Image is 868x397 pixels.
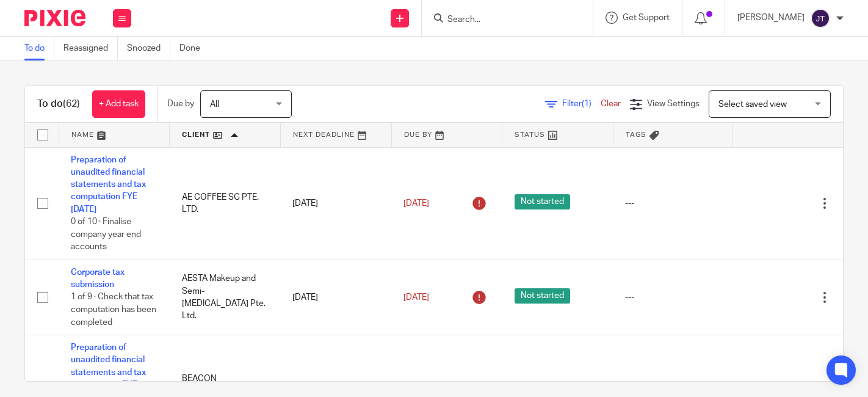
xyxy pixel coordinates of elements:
span: [DATE] [403,199,429,208]
span: [DATE] [403,293,429,302]
p: Due by [167,98,194,110]
div: --- [625,291,720,304]
span: Filter [562,100,601,108]
h1: To do [37,98,80,111]
td: AE COFFEE SG PTE. LTD. [170,147,281,260]
a: Reassigned [63,37,118,60]
a: Clear [601,100,621,108]
td: AESTA Makeup and Semi-[MEDICAL_DATA] Pte. Ltd. [170,260,281,335]
span: (1) [582,100,591,108]
span: (62) [63,99,80,109]
td: [DATE] [280,260,391,335]
a: Done [179,37,209,60]
a: Preparation of unaudited financial statements and tax computation FYE [DATE] [71,156,146,214]
div: --- [625,197,720,209]
span: Not started [515,194,570,209]
a: Corporate tax submission [71,268,125,289]
img: svg%3E [811,9,830,28]
input: Search [446,15,556,26]
td: [DATE] [280,147,391,260]
span: Not started [515,288,570,304]
a: Snoozed [127,37,170,60]
span: 0 of 10 · Finalise company year end accounts [71,217,141,251]
span: Select saved view [718,100,787,109]
span: View Settings [647,100,700,108]
img: Pixie [24,10,85,26]
span: Get Support [623,13,670,22]
span: Tags [626,131,646,138]
span: All [210,100,219,109]
a: To do [24,37,54,60]
span: 1 of 9 · Check that tax computation has been completed [71,293,156,327]
p: [PERSON_NAME] [737,12,805,24]
a: + Add task [92,90,145,118]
